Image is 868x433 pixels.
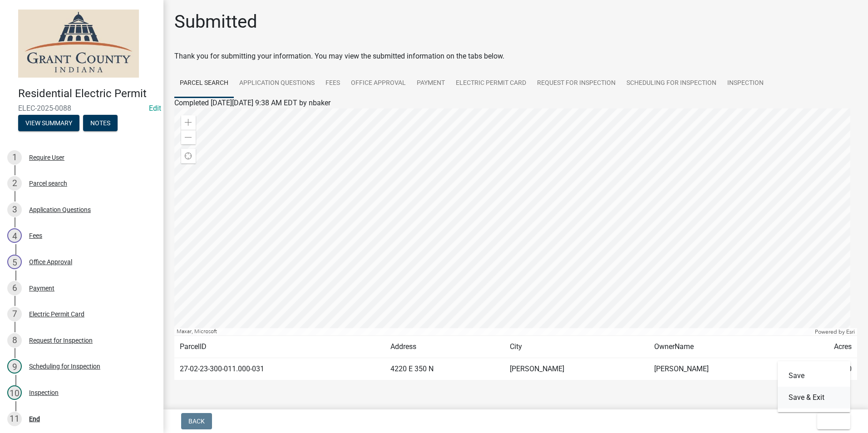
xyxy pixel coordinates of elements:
[234,69,320,98] a: Application Questions
[188,418,205,425] span: Back
[29,389,59,396] div: Inspection
[7,176,22,191] div: 2
[181,115,196,130] div: Zoom in
[793,336,857,358] td: Acres
[450,69,532,98] a: Electric Permit Card
[174,11,257,33] h1: Submitted
[83,120,118,127] wm-modal-confirm: Notes
[29,180,67,187] div: Parcel search
[29,232,42,239] div: Fees
[649,336,793,358] td: OwnerName
[18,10,139,78] img: Grant County, Indiana
[778,387,850,408] button: Save & Exit
[174,98,330,107] span: Completed [DATE][DATE] 9:38 AM EDT by nbaker
[778,365,850,387] button: Save
[504,336,649,358] td: City
[18,104,145,113] span: ELEC-2025-0088
[385,336,504,358] td: Address
[181,130,196,144] div: Zoom out
[29,154,64,161] div: Require User
[621,69,722,98] a: Scheduling for Inspection
[846,329,855,335] a: Esri
[7,333,22,348] div: 8
[7,385,22,400] div: 10
[824,418,838,425] span: Exit
[649,358,793,380] td: [PERSON_NAME]
[345,69,411,98] a: Office Approval
[320,69,345,98] a: Fees
[29,416,40,422] div: End
[149,104,161,113] wm-modal-confirm: Edit Application Number
[7,202,22,217] div: 3
[29,207,91,213] div: Application Questions
[181,413,212,429] button: Back
[411,69,450,98] a: Payment
[29,285,54,291] div: Payment
[18,120,79,127] wm-modal-confirm: Summary
[7,307,22,321] div: 7
[7,255,22,269] div: 5
[722,69,769,98] a: Inspection
[532,69,621,98] a: Request for Inspection
[174,69,234,98] a: Parcel search
[174,336,385,358] td: ParcelID
[813,328,857,335] div: Powered by
[18,87,156,100] h4: Residential Electric Permit
[29,259,72,265] div: Office Approval
[7,150,22,165] div: 1
[181,149,196,163] div: Find my location
[7,412,22,426] div: 11
[29,337,93,344] div: Request for Inspection
[174,328,813,335] div: Maxar, Microsoft
[149,104,161,113] a: Edit
[793,358,857,380] td: 2.000
[7,359,22,374] div: 9
[18,115,79,131] button: View Summary
[817,413,850,429] button: Exit
[7,228,22,243] div: 4
[174,358,385,380] td: 27-02-23-300-011.000-031
[83,115,118,131] button: Notes
[29,311,84,317] div: Electric Permit Card
[504,358,649,380] td: [PERSON_NAME]
[385,358,504,380] td: 4220 E 350 N
[7,281,22,295] div: 6
[778,361,850,412] div: Exit
[174,51,857,62] div: Thank you for submitting your information. You may view the submitted information on the tabs below.
[29,363,100,369] div: Scheduling for Inspection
